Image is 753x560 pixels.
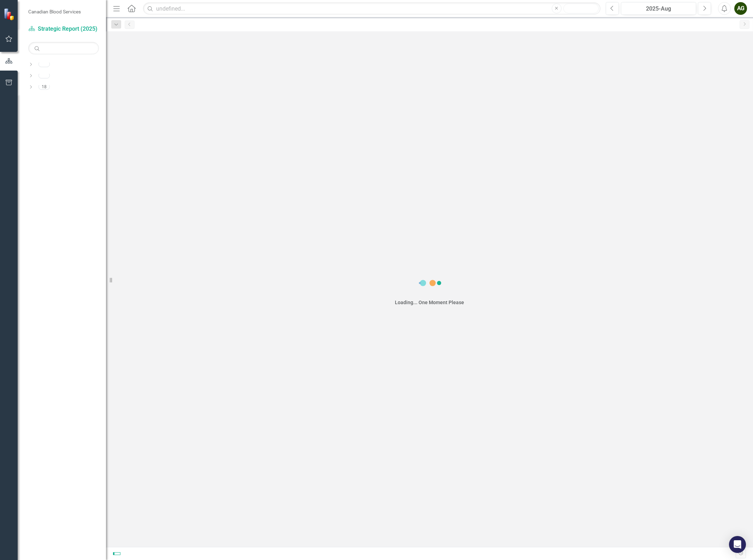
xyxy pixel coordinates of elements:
[729,536,746,553] div: Open Intercom Messenger
[395,299,464,306] div: Loading... One Moment Please
[28,25,99,33] a: Strategic Report (2025)
[4,8,16,20] img: ClearPoint Strategy
[38,84,50,90] div: 18
[143,2,600,15] input: undefined...
[623,5,694,13] div: 2025-Aug
[621,2,696,15] button: 2025-Aug
[28,9,81,14] small: Canadian Blood Services
[734,2,747,15] button: AG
